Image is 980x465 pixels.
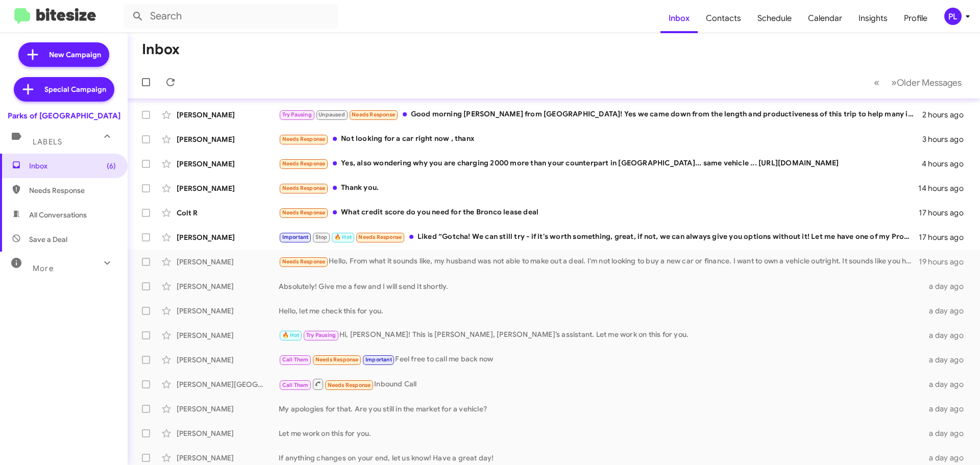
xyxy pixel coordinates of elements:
div: [PERSON_NAME] [177,404,279,414]
span: Call Them [282,356,309,363]
div: If anything changes on your end, let us know! Have a great day! [279,453,923,463]
div: [PERSON_NAME] [177,306,279,316]
a: Contacts [698,4,749,33]
div: Absolutely! Give me a few and I will send it shortly. [279,281,923,291]
div: 17 hours ago [919,208,972,218]
div: 3 hours ago [922,134,972,144]
button: Previous [868,72,886,93]
span: Unpaused [318,111,345,118]
div: Hi, [PERSON_NAME]! This is [PERSON_NAME], [PERSON_NAME]’s assistant. Let me work on this for you. [279,329,923,341]
span: Needs Response [352,111,395,118]
div: [PERSON_NAME] [177,232,279,242]
span: Needs Response [282,160,326,167]
span: Call Them [282,382,309,388]
div: Yes, also wondering why you are charging 2000 more than your counterpart in [GEOGRAPHIC_DATA]... ... [279,158,922,169]
div: [PERSON_NAME] [177,428,279,438]
div: 14 hours ago [918,183,972,193]
div: 2 hours ago [922,110,972,120]
div: What credit score do you need for the Bronco lease deal [279,207,919,218]
span: 🔥 Hot [282,332,300,338]
span: More [33,264,54,273]
div: [PERSON_NAME] [177,330,279,340]
div: 19 hours ago [919,257,972,267]
span: All Conversations [29,210,87,220]
span: (6) [107,161,116,171]
div: [PERSON_NAME] [177,183,279,193]
div: [PERSON_NAME] [177,281,279,291]
div: Let me work on this for you. [279,428,923,438]
div: [PERSON_NAME] [177,453,279,463]
div: Not looking for a car right now , thanx [279,133,922,145]
div: a day ago [923,379,972,389]
div: a day ago [923,404,972,414]
a: New Campaign [18,42,109,67]
div: a day ago [923,306,972,316]
span: 🔥 Hot [334,234,352,240]
div: [PERSON_NAME] [177,110,279,120]
div: Hello, let me check this for you. [279,306,923,316]
div: [PERSON_NAME] [177,134,279,144]
div: [PERSON_NAME] [177,159,279,169]
div: Good morning [PERSON_NAME] from [GEOGRAPHIC_DATA]! Yes we came down from the length and productiv... [279,109,922,120]
a: Inbox [660,4,698,33]
span: Important [282,234,309,240]
div: a day ago [923,281,972,291]
span: Inbox [29,161,116,171]
span: Try Pausing [306,332,336,338]
span: Needs Response [328,382,371,388]
div: [PERSON_NAME][GEOGRAPHIC_DATA] [177,379,279,389]
div: 4 hours ago [922,159,972,169]
span: » [891,76,897,89]
div: Liked “Gotcha! We can still try - if it's worth something, great, if not, we can always give you ... [279,231,919,243]
button: PL [936,8,969,25]
div: a day ago [923,330,972,340]
a: Special Campaign [14,77,114,102]
span: Needs Response [282,185,326,191]
button: Next [885,72,968,93]
span: Needs Response [29,185,116,195]
div: 17 hours ago [919,232,972,242]
a: Calendar [800,4,850,33]
span: Needs Response [282,209,326,216]
span: Needs Response [358,234,402,240]
span: New Campaign [49,50,101,60]
div: Hello, From what it sounds like, my husband was not able to make out a deal. I'm not looking to b... [279,256,919,267]
span: « [874,76,879,89]
span: Special Campaign [44,84,106,94]
div: Colt R [177,208,279,218]
span: Older Messages [897,77,962,88]
div: a day ago [923,453,972,463]
span: Stop [315,234,328,240]
div: My apologies for that. Are you still in the market for a vehicle? [279,404,923,414]
a: Profile [896,4,936,33]
div: a day ago [923,355,972,365]
div: a day ago [923,428,972,438]
a: Insights [850,4,896,33]
a: Schedule [749,4,800,33]
div: Feel free to call me back now [279,354,923,365]
span: Try Pausing [282,111,312,118]
nav: Page navigation example [868,72,968,93]
span: Save a Deal [29,234,67,244]
span: Needs Response [282,258,326,265]
span: Labels [33,137,62,146]
div: PL [944,8,962,25]
input: Search [124,4,338,29]
span: Important [365,356,392,363]
div: [PERSON_NAME] [177,257,279,267]
div: Parks of [GEOGRAPHIC_DATA] [8,111,120,121]
div: Thank you. [279,182,918,194]
span: Needs Response [282,136,326,142]
h1: Inbox [142,41,180,58]
div: [PERSON_NAME] [177,355,279,365]
div: Inbound Call [279,378,923,390]
span: Needs Response [315,356,359,363]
